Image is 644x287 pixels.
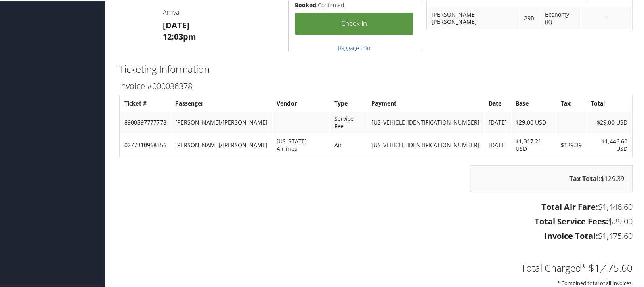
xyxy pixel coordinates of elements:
[119,215,633,226] h3: $29.00
[171,95,272,110] th: Passenger
[171,111,272,133] td: [PERSON_NAME]/[PERSON_NAME]
[585,14,627,21] div: --
[587,111,631,133] td: $29.00 USD
[119,260,633,274] h2: Total Charged* $1,475.60
[120,133,170,155] td: 0277310968356
[295,0,318,8] strong: Booked:
[535,215,608,226] strong: Total Service Fees:
[171,133,272,155] td: [PERSON_NAME]/[PERSON_NAME]
[367,111,484,133] td: [US_VEHICLE_IDENTIFICATION_NUMBER]
[541,200,598,211] strong: Total Air Fare:
[119,61,633,75] h2: Ticketing Information
[557,133,586,155] td: $129.39
[120,111,170,133] td: 8900897777778
[367,133,484,155] td: [US_VEHICLE_IDENTIFICATION_NUMBER]
[330,95,367,110] th: Type
[338,43,370,51] a: Baggage Info
[541,6,580,28] td: Economy (K)
[557,279,633,286] small: * Combined total of all invoices.
[569,173,601,182] strong: Tax Total:
[119,230,633,241] h3: $1,475.60
[163,7,282,16] h4: Arrival
[512,111,556,133] td: $29.00 USD
[587,95,631,110] th: Total
[367,95,484,110] th: Payment
[544,230,598,241] strong: Invoice Total:
[119,200,633,212] h3: $1,446.60
[470,165,633,191] div: $129.39
[120,95,170,110] th: Ticket #
[330,133,367,155] td: Air
[295,12,414,34] a: Check-in
[163,30,196,41] strong: 12:03pm
[520,6,540,28] td: 29B
[428,6,519,28] td: [PERSON_NAME] [PERSON_NAME]
[512,95,556,110] th: Base
[485,111,511,133] td: [DATE]
[512,133,556,155] td: $1,317.21 USD
[273,133,329,155] td: [US_STATE] Airlines
[273,95,329,110] th: Vendor
[587,133,631,155] td: $1,446.60 USD
[557,95,586,110] th: Tax
[330,111,367,133] td: Service Fee
[295,0,414,8] h5: Confirmed
[485,95,511,110] th: Date
[163,19,189,30] strong: [DATE]
[485,133,511,155] td: [DATE]
[119,80,633,91] h3: Invoice #000036378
